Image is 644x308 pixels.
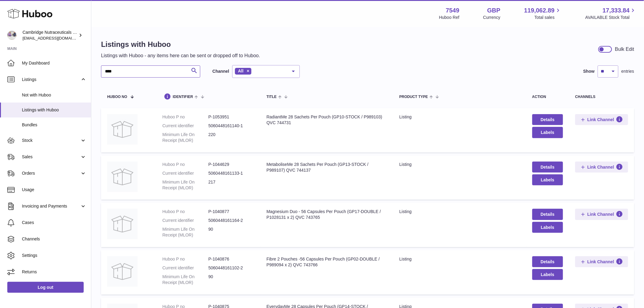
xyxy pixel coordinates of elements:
[163,256,208,262] dt: Huboo P no
[208,132,254,143] dd: 220
[208,114,254,120] dd: P-1053951
[22,138,80,143] span: Stock
[208,123,254,129] dd: 5060448161140-1
[208,218,254,223] dd: 5060448161164-2
[267,162,387,173] div: MetaboliseMe 28 Sachets Per Pouch (GP13-STOCK / P989107) QVC 744137
[163,226,208,238] dt: Minimum Life On Receipt (MLOR)
[163,162,208,167] dt: Huboo P no
[267,256,387,268] div: Fibre 2 Pouches -56 Capsules Per Pouch (GP02-DOUBLE / P989094 x 2) QVC 743766
[107,162,138,192] img: MetaboliseMe 28 Sachets Per Pouch (GP13-STOCK / P989107) QVC 744137
[107,95,127,99] span: Huboo no
[208,256,254,262] dd: P-1040876
[585,6,637,20] a: 17,333.84 AVAILABLE Stock Total
[603,6,630,15] span: 17,333.84
[587,164,614,170] span: Link Channel
[583,68,595,74] label: Show
[163,114,208,120] dt: Huboo P no
[212,68,229,74] label: Channel
[163,218,208,223] dt: Current identifier
[532,269,563,280] button: Labels
[22,60,86,66] span: My Dashboard
[615,46,634,53] div: Bulk Edit
[7,31,16,40] img: qvc@camnutra.com
[163,209,208,215] dt: Huboo P no
[22,170,80,176] span: Orders
[575,114,628,125] button: Link Channel
[575,95,628,99] div: channels
[163,179,208,191] dt: Minimum Life On Receipt (MLOR)
[587,117,614,122] span: Link Channel
[22,253,86,258] span: Settings
[575,256,628,267] button: Link Channel
[22,220,86,226] span: Cases
[23,30,77,41] div: Cambridge Nutraceuticals Ltd
[107,114,138,145] img: RadiantMe 28 Sachets Per Pouch (GP10-STOCK / P989103) QVC 744731
[208,226,254,238] dd: 90
[587,212,614,217] span: Link Channel
[22,187,86,193] span: Usage
[208,274,254,285] dd: 90
[23,36,89,40] span: [EMAIL_ADDRESS][DOMAIN_NAME]
[439,15,460,20] div: Huboo Ref
[22,77,80,82] span: Listings
[267,114,387,126] div: RadiantMe 28 Sachets Per Pouch (GP10-STOCK / P989103) QVC 744731
[621,68,634,74] span: entries
[532,174,563,185] button: Labels
[524,6,562,20] a: 119,062.89 Total sales
[483,15,501,20] div: Currency
[173,95,193,99] span: identifier
[22,92,86,98] span: Not with Huboo
[22,154,80,160] span: Sales
[208,265,254,271] dd: 5060448161102-2
[107,209,138,239] img: Magnesium Duo - 56 Capsules Per Pouch (GP17-DOUBLE / P1028131 x 2) QVC 743765
[532,114,563,125] a: Details
[22,236,86,242] span: Channels
[208,179,254,191] dd: 217
[208,162,254,167] dd: P-1044629
[163,123,208,129] dt: Current identifier
[532,127,563,138] button: Labels
[446,6,460,15] strong: 7549
[532,95,563,99] div: action
[22,203,80,209] span: Invoicing and Payments
[587,259,614,264] span: Link Channel
[208,170,254,176] dd: 5060448161133-1
[399,114,520,120] div: listing
[163,132,208,143] dt: Minimum Life On Receipt (MLOR)
[267,209,387,220] div: Magnesium Duo - 56 Capsules Per Pouch (GP17-DOUBLE / P1028131 x 2) QVC 743765
[534,15,562,20] span: Total sales
[399,95,428,99] span: Product Type
[101,52,260,59] p: Listings with Huboo - any items here can be sent or dropped off to Huboo.
[399,162,520,167] div: listing
[532,256,563,267] a: Details
[532,222,563,233] button: Labels
[238,68,243,73] span: All
[575,209,628,220] button: Link Channel
[399,256,520,262] div: listing
[22,107,86,113] span: Listings with Huboo
[22,269,86,275] span: Returns
[524,6,555,15] span: 119,062.89
[532,209,563,220] a: Details
[208,209,254,215] dd: P-1040877
[487,6,500,15] strong: GBP
[163,265,208,271] dt: Current identifier
[532,162,563,173] a: Details
[22,122,86,128] span: Bundles
[399,209,520,215] div: listing
[107,256,138,287] img: Fibre 2 Pouches -56 Capsules Per Pouch (GP02-DOUBLE / P989094 x 2) QVC 743766
[585,15,637,20] span: AVAILABLE Stock Total
[7,282,84,293] a: Log out
[163,274,208,285] dt: Minimum Life On Receipt (MLOR)
[575,162,628,173] button: Link Channel
[163,170,208,176] dt: Current identifier
[101,40,260,49] h1: Listings with Huboo
[267,95,277,99] span: title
